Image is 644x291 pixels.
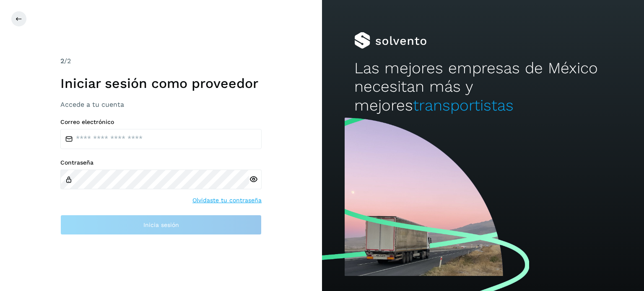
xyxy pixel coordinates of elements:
[192,196,262,205] a: Olvidaste tu contraseña
[354,59,612,115] h2: Las mejores empresas de México necesitan más y mejores
[60,118,262,126] label: Correo electrónico
[143,222,179,228] span: Inicia sesión
[60,75,262,91] h1: Iniciar sesión como proveedor
[60,215,262,235] button: Inicia sesión
[60,159,262,166] label: Contraseña
[60,57,64,65] span: 2
[413,96,514,114] span: transportistas
[60,56,262,66] div: /2
[60,100,262,108] h3: Accede a tu cuenta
